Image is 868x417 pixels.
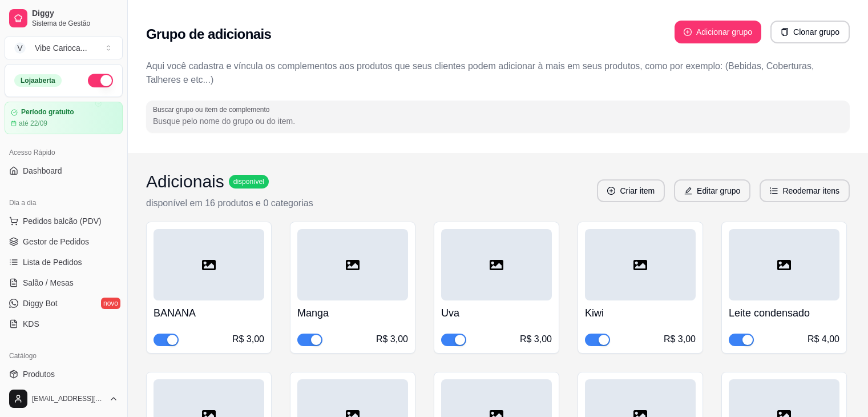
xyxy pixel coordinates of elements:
[5,162,123,180] a: Dashboard
[23,165,62,177] span: Dashboard
[23,215,102,227] span: Pedidos balcão (PDV)
[684,187,692,195] span: edit
[23,368,55,380] span: Produtos
[146,59,850,87] p: Aqui você cadastra e víncula os complementos aos produtos que seus clientes podem adicionar à mai...
[597,179,665,202] button: plus-circleCriar item
[760,179,850,202] button: ordered-listReodernar itens
[231,177,267,186] span: disponível
[5,274,123,292] a: Salão / Mesas
[781,28,789,36] span: copy
[297,305,408,321] h4: Manga
[32,394,104,403] span: [EMAIL_ADDRESS][DOMAIN_NAME]
[88,74,113,87] button: Alterar Status
[585,305,696,321] h4: Kiwi
[32,9,118,19] span: Diggy
[607,187,615,195] span: plus-circle
[5,347,123,365] div: Catálogo
[146,171,224,192] h3: Adicionais
[5,253,123,271] a: Lista de Pedidos
[232,332,264,346] div: R$ 3,00
[154,305,264,321] h4: BANANA
[21,108,74,117] article: Período gratuito
[153,115,843,127] input: Buscar grupo ou item de complemento
[14,42,26,54] span: V
[32,19,118,28] span: Sistema de Gestão
[808,332,839,346] div: R$ 4,00
[5,194,123,212] div: Dia a dia
[729,305,839,321] h4: Leite condensado
[23,277,74,288] span: Salão / Mesas
[14,74,62,87] div: Loja aberta
[675,21,761,43] button: plus-circleAdicionar grupo
[770,21,850,43] button: copyClonar grupo
[5,37,123,59] button: Select a team
[5,5,123,32] a: DiggySistema de Gestão
[5,232,123,251] a: Gestor de Pedidos
[23,256,82,268] span: Lista de Pedidos
[5,385,123,412] button: [EMAIL_ADDRESS][DOMAIN_NAME]
[684,28,692,36] span: plus-circle
[674,179,750,202] button: editEditar grupo
[153,105,273,114] label: Buscar grupo ou item de complemento
[376,332,408,346] div: R$ 3,00
[5,365,123,383] a: Produtos
[23,318,39,330] span: KDS
[5,294,123,312] a: Diggy Botnovo
[5,315,123,333] a: KDS
[441,305,552,321] h4: Uva
[5,102,123,134] a: Período gratuitoaté 22/09
[23,236,89,247] span: Gestor de Pedidos
[35,42,87,54] div: Vibe Carioca ...
[770,187,778,195] span: ordered-list
[23,298,58,309] span: Diggy Bot
[146,197,313,210] p: disponível em 16 produtos e 0 categorias
[5,143,123,162] div: Acesso Rápido
[146,25,271,43] h2: Grupo de adicionais
[664,332,696,346] div: R$ 3,00
[19,119,47,128] article: até 22/09
[520,332,552,346] div: R$ 3,00
[5,212,123,230] button: Pedidos balcão (PDV)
